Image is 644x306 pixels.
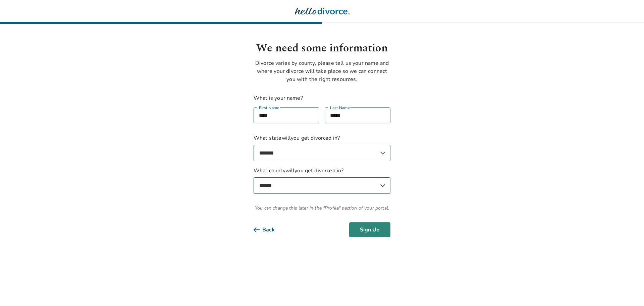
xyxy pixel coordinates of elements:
[610,274,644,306] iframe: Chat Widget
[254,177,390,194] select: What countywillyou get divorced in?
[254,40,390,56] h1: We need some information
[349,222,390,237] button: Sign Up
[330,104,350,111] label: Last Name
[254,59,390,83] p: Divorce varies by county, please tell us your name and where your divorce will take place so we c...
[254,205,390,212] span: You can change this later in the "Profile" section of your portal.
[254,222,285,237] button: Back
[254,94,303,102] label: What is your name?
[254,167,390,194] label: What county will you get divorced in?
[254,145,390,161] select: What statewillyou get divorced in?
[254,134,390,161] label: What state will you get divorced in?
[259,104,279,111] label: First Name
